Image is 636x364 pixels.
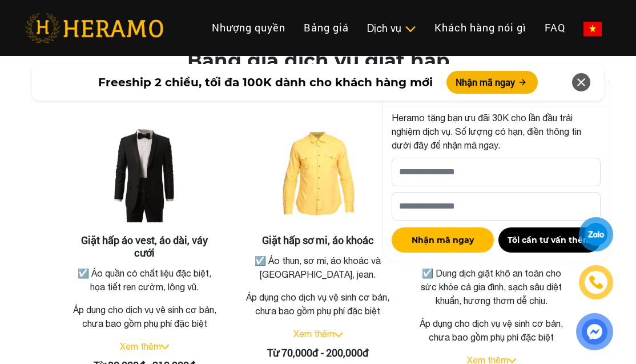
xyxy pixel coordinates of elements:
div: Từ 70,000đ - 200,000đ [244,345,392,361]
img: heramo-logo.png [25,13,163,43]
img: Giặt hấp sơ mi, áo khoác [261,120,375,234]
img: arrow_down.svg [335,333,343,337]
p: Áp dụng cho dịch vụ vệ sinh cơ bản, chưa bao gồm phụ phí đặc biệt [71,303,218,330]
a: Bảng giá [295,15,358,40]
button: Tôi cần tư vấn thêm [498,227,601,253]
img: phone-icon [589,275,603,289]
img: vn-flag.png [583,22,602,36]
p: ☑️ Áo quần có chất liệu đặc biệt, họa tiết ren cườm, lông vũ. [73,266,216,294]
a: Xem thêm [120,341,161,351]
h3: Giặt hấp áo vest, áo dài, váy cưới [71,234,218,259]
p: ☑️ Áo thun, sơ mi, áo khoác và [GEOGRAPHIC_DATA], jean. [247,254,389,281]
p: Heramo tặng bạn ưu đãi 30K cho lần đầu trải nghiệm dịch vụ. Số lượng có hạn, điền thông tin dưới ... [392,111,601,152]
a: Xem thêm [293,329,335,339]
span: Freeship 2 chiều, tối đa 100K dành cho khách hàng mới [98,74,433,91]
h3: Giặt hấp sơ mi, áo khoác [244,234,392,247]
a: Khách hàng nói gì [425,15,536,40]
a: FAQ [536,15,574,40]
div: Dịch vụ [367,21,416,36]
a: Nhượng quyền [203,15,295,40]
p: Áp dụng cho dịch vụ vệ sinh cơ bản, chưa bao gồm phụ phí đặc biệt [244,290,392,318]
button: Nhận mã ngay [392,227,494,253]
p: Áp dụng cho dịch vụ vệ sinh cơ bản, chưa bao gồm phụ phí đặc biệt [418,317,565,344]
a: phone-icon [579,265,613,299]
button: Nhận mã ngay [446,71,538,94]
img: Giặt hấp áo vest, áo dài, váy cưới [87,120,202,234]
img: arrow_down.svg [508,358,516,363]
p: ☑️ Dung dịch giặt khô an toàn cho sức khỏe cả gia đình, sạch sâu diệt khuẩn, hương thơm dễ chịu. [420,266,563,307]
img: arrow_down.svg [161,345,169,349]
img: subToggleIcon [404,23,416,35]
